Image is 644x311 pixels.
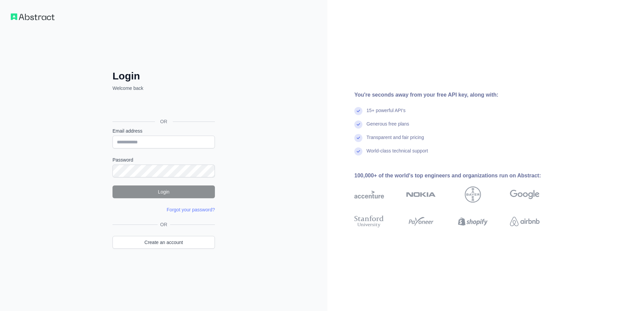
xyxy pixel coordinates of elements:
[510,186,540,203] img: google
[158,221,170,228] span: OR
[366,147,428,161] div: World-class technical support
[465,186,481,203] img: bayer
[406,214,436,229] img: payoneer
[366,120,409,134] div: Generous free plans
[354,134,362,142] img: check mark
[366,134,424,147] div: Transparent and fair pricing
[354,214,384,229] img: stanford university
[112,70,215,82] h2: Login
[406,186,436,203] img: nokia
[354,172,561,180] div: 100,000+ of the world's top engineers and organizations run on Abstract:
[458,214,488,229] img: shopify
[155,118,173,125] span: OR
[112,128,215,134] label: Email address
[112,236,215,249] a: Create an account
[167,207,215,212] a: Forgot your password?
[354,91,561,99] div: You're seconds away from your free API key, along with:
[354,186,384,203] img: accenture
[510,214,540,229] img: airbnb
[11,13,55,20] img: Workflow
[354,147,362,155] img: check mark
[354,120,362,129] img: check mark
[354,107,362,115] img: check mark
[112,85,215,92] p: Welcome back
[112,185,215,198] button: Login
[112,157,215,163] label: Password
[109,99,217,114] iframe: Botão "Fazer login com o Google"
[366,107,406,120] div: 15+ powerful API's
